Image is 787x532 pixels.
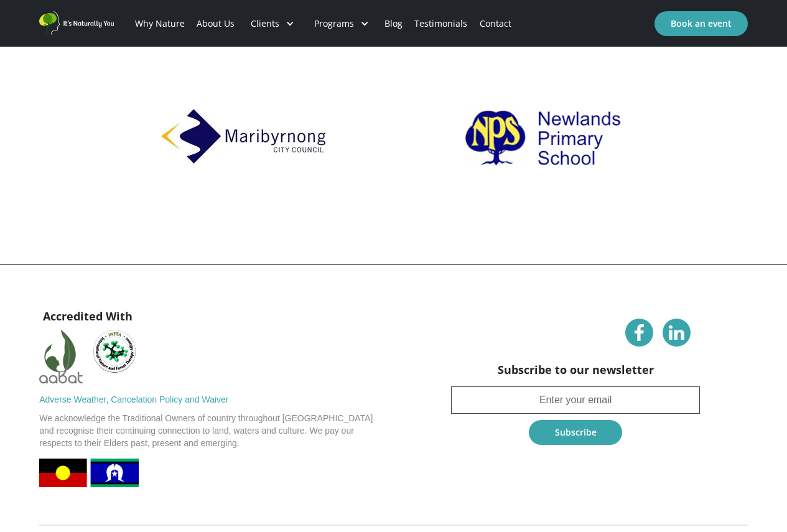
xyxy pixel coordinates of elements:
[451,386,700,451] form: Newsletter
[190,2,240,45] a: About Us
[241,2,304,45] div: Clients
[451,362,700,377] h4: Subscribe to our newsletter
[304,2,379,45] div: Programs
[101,51,686,230] div: carousel
[39,11,114,35] a: home
[529,420,622,445] input: Subscribe
[473,2,517,45] a: Contact
[39,393,228,406] a: Adverse Weather, Cancelation Policy and Waiver
[379,2,409,45] a: Blog
[314,17,354,30] div: Programs
[654,11,748,36] a: Book an event
[129,2,190,45] a: Why Nature
[39,330,83,393] img: AABAT Logo
[251,17,279,30] div: Clients
[409,2,473,45] a: Testimonials
[39,412,383,449] div: We acknowledge the Traditional Owners of country throughout [GEOGRAPHIC_DATA] and recognise their...
[101,51,686,212] div: 2 of 4
[39,309,136,324] h4: Accredited With
[93,330,136,373] img: NIFTA Logo
[451,386,700,414] input: Enter your email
